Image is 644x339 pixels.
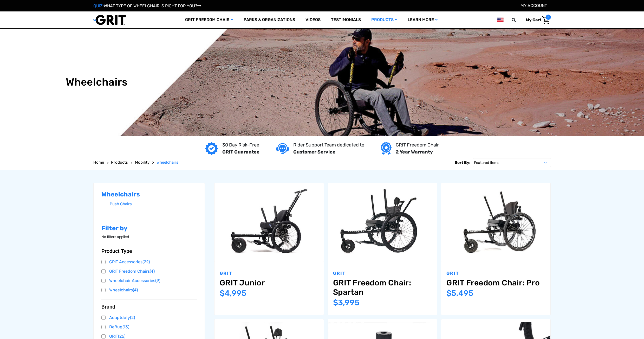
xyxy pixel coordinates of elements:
[446,270,545,277] p: GRIT
[101,191,197,198] h2: Wheelchairs
[93,3,104,8] span: QUIZ:
[293,149,335,155] strong: Customer Service
[222,149,259,155] strong: GRIT Guarantee
[157,160,178,165] span: Wheelchairs
[214,186,324,259] img: GRIT Junior: GRIT Freedom Chair all terrain wheelchair engineered specifically for kids
[220,278,318,287] a: GRIT Junior,$4,995.00
[101,248,197,254] button: Product Type
[180,11,238,28] a: GRIT Freedom Chair
[366,11,402,28] a: Products
[111,159,128,165] a: Products
[101,225,197,232] h2: Filter by
[396,142,439,149] p: GRIT Freedom Chair
[542,16,550,24] img: Cart
[328,183,437,262] a: GRIT Freedom Chair: Spartan,$3,995.00
[130,315,135,320] span: (2)
[214,183,324,262] a: GRIT Junior,$4,995.00
[122,324,129,329] span: (13)
[238,11,300,28] a: Parks & Organizations
[93,159,104,165] a: Home
[135,160,149,165] span: Mobility
[514,15,522,25] input: Search
[155,278,160,283] span: (9)
[546,15,551,20] span: 0
[93,160,104,165] span: Home
[93,3,201,8] a: QUIZ:WHAT TYPE OF WHEELCHAIR IS RIGHT FOR YOU?
[220,289,246,298] span: $4,995
[101,314,197,322] a: Adaptdefy(2)
[522,15,551,25] a: Cart with 0 items
[205,142,218,155] img: GRIT Guarantee
[101,277,197,285] a: Wheelchair Accessories(9)
[135,159,149,165] a: Mobility
[93,15,126,25] img: GRIT All-Terrain Wheelchair and Mobility Equipment
[110,200,197,208] a: Push Chairs
[333,270,432,277] p: GRIT
[276,143,289,154] img: Customer service
[111,160,128,165] span: Products
[142,259,150,264] span: (22)
[381,142,392,155] img: Year warranty
[333,298,360,307] span: $3,995
[101,323,197,331] a: DeBug(13)
[101,286,197,294] a: Wheelchairs(4)
[101,267,197,275] a: GRIT Freedom Chairs(4)
[101,248,132,254] span: Product Type
[396,149,433,155] strong: 2 Year Warranty
[455,158,470,167] label: Sort By:
[328,186,437,259] img: GRIT Freedom Chair: Spartan
[402,11,443,28] a: Learn More
[497,17,503,23] img: us.png
[101,304,115,310] span: Brand
[446,289,473,298] span: $5,495
[333,278,432,297] a: GRIT Freedom Chair: Spartan,$3,995.00
[220,270,318,277] p: GRIT
[441,183,550,262] a: GRIT Freedom Chair: Pro,$5,495.00
[101,304,197,310] button: Brand
[118,334,125,339] span: (26)
[101,234,197,240] p: No filters applied
[66,76,128,88] h1: Wheelchairs
[222,142,259,149] p: 30 Day Risk-Free
[446,278,545,287] a: GRIT Freedom Chair: Pro,$5,495.00
[293,142,364,149] p: Rider Support Team dedicated to
[101,258,197,266] a: GRIT Accessories(22)
[326,11,366,28] a: Testimonials
[521,3,547,8] a: Account
[133,287,138,292] span: (4)
[441,186,550,259] img: GRIT Freedom Chair Pro: the Pro model shown including contoured Invacare Matrx seatback, Spinergy...
[157,159,178,165] a: Wheelchairs
[526,17,541,22] span: My Cart
[300,11,326,28] a: Videos
[150,269,155,274] span: (4)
